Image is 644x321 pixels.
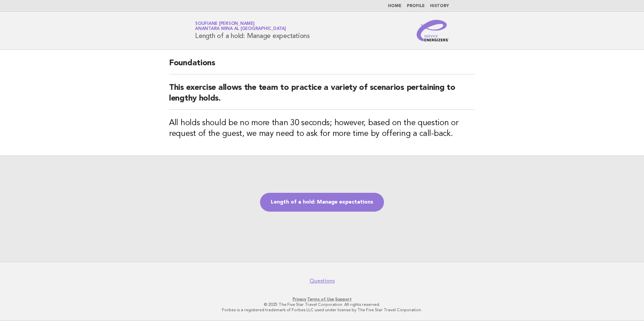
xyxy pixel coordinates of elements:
[310,278,335,284] a: Questions
[307,297,334,301] a: Terms of Use
[169,118,475,139] h3: All holds should be no more than 30 seconds; however, based on the question or request of the gue...
[195,27,286,31] span: Anantara Mina al [GEOGRAPHIC_DATA]
[116,296,528,302] p: · ·
[195,22,310,39] h1: Length of a hold: Manage expectations
[407,4,425,8] a: Profile
[169,82,475,110] h2: This exercise allows the team to practice a variety of scenarios pertaining to lengthy holds.
[430,4,449,8] a: History
[169,58,475,74] h2: Foundations
[335,297,352,301] a: Support
[417,20,449,41] img: Service Energizers
[195,22,286,31] a: Soufiane [PERSON_NAME]Anantara Mina al [GEOGRAPHIC_DATA]
[116,302,528,307] p: © 2025 The Five Star Travel Corporation. All rights reserved.
[116,307,528,313] p: Forbes is a registered trademark of Forbes LLC used under license by The Five Star Travel Corpora...
[260,193,384,212] a: Length of a hold: Manage expectations
[388,4,401,8] a: Home
[293,297,306,301] a: Privacy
